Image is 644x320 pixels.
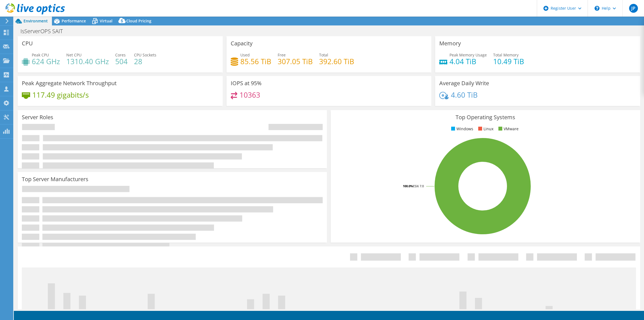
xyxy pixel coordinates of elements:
[115,58,128,64] h4: 504
[319,58,354,64] h4: 392.60 TiB
[32,52,49,58] span: Peak CPU
[450,126,473,132] li: Windows
[62,18,86,24] span: Performance
[335,114,636,120] h3: Top Operating Systems
[240,52,250,58] span: Used
[319,52,328,58] span: Total
[134,58,156,64] h4: 28
[240,92,260,98] h4: 10363
[477,126,493,132] li: Linux
[278,58,313,64] h4: 307.05 TiB
[595,6,600,11] svg: \n
[493,52,519,58] span: Total Memory
[439,40,461,46] h3: Memory
[231,40,253,46] h3: Capacity
[22,176,88,182] h3: Top Server Manufacturers
[66,58,109,64] h4: 1310.40 GHz
[23,18,48,24] span: Environment
[439,80,489,86] h3: Average Daily Write
[32,92,89,98] h4: 117.49 gigabits/s
[231,80,262,86] h3: IOPS at 95%
[22,114,53,120] h3: Server Roles
[450,52,487,58] span: Peak Memory Usage
[629,4,638,13] span: JP
[451,92,478,98] h4: 4.60 TiB
[66,52,82,58] span: Net CPU
[18,28,71,34] h1: IsServerOPS SAIT
[493,58,524,64] h4: 10.49 TiB
[126,18,151,24] span: Cloud Pricing
[32,58,60,64] h4: 624 GHz
[22,80,117,86] h3: Peak Aggregate Network Throughput
[450,58,487,64] h4: 4.04 TiB
[134,52,156,58] span: CPU Sockets
[413,184,424,188] tspan: ESXi 7.0
[240,58,271,64] h4: 85.56 TiB
[115,52,126,58] span: Cores
[100,18,112,24] span: Virtual
[22,40,33,46] h3: CPU
[497,126,519,132] li: VMware
[278,52,286,58] span: Free
[403,184,413,188] tspan: 100.0%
